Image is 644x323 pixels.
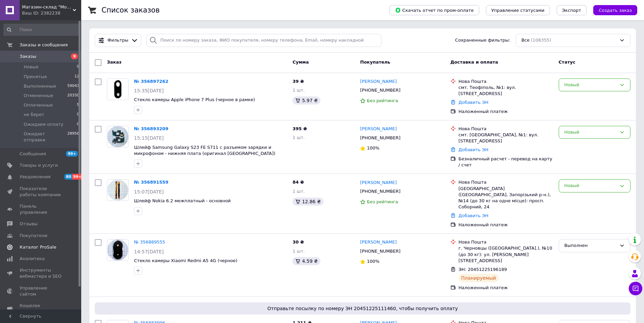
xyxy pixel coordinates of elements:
span: 1 шт. [292,249,305,254]
span: Управление статусами [491,8,545,13]
span: Управление сайтом [20,285,63,297]
img: Фото товару [107,79,128,100]
span: Панель управления [20,203,63,215]
a: № 356889555 [134,239,165,245]
span: 39 ₴ [292,79,304,84]
div: Новый [564,82,617,89]
a: Стекло камеры Xiaomi Redmi A5 4G (черное) [134,258,237,263]
div: Наложенный платеж [459,109,553,115]
span: Сообщения [20,151,46,157]
span: 14:57[DATE] [134,249,164,254]
span: [PHONE_NUMBER] [360,135,400,140]
span: Без рейтинга [367,98,398,103]
span: Кошелек компании [20,303,63,315]
button: Скачать отчет по пром-оплате [390,5,479,15]
span: Создать заказ [599,8,632,13]
img: Фото товару [107,126,128,147]
a: Добавить ЭН [459,147,488,152]
span: Скачать отчет по пром-оплате [395,7,474,13]
span: ЭН: 20451225196189 [459,267,507,272]
span: Показатели работы компании [20,186,63,198]
div: [GEOGRAPHIC_DATA] ([GEOGRAPHIC_DATA], Запорізький р-н.), №14 (до 30 кг на одне місце): просп. Соб... [459,186,553,210]
span: 84 ₴ [292,180,304,185]
span: не берет [24,112,44,118]
div: Наложенный платеж [459,222,553,228]
span: 80 [64,174,72,180]
span: [PHONE_NUMBER] [360,88,400,93]
span: Товары и услуги [20,162,58,168]
span: Стекло камеры Apple iPhone 7 Plus (черное в рамке) [134,97,255,102]
span: (108355) [531,38,551,43]
div: Безналичный расчет - перевод на карту / счет [459,156,553,168]
div: Наложенный платеж [459,285,553,291]
span: Каталог ProSale [20,244,56,250]
a: № 356897262 [134,79,169,84]
a: [PERSON_NAME] [360,78,397,85]
span: 30 ₴ [292,239,304,245]
span: 1 шт. [292,88,305,93]
input: Поиск [3,24,80,36]
a: Фото товару [107,78,129,100]
a: Фото товару [107,126,129,147]
div: Ваш ID: 2382238 [22,10,81,16]
a: Фото товару [107,179,129,201]
span: 0 [77,121,79,128]
a: [PERSON_NAME] [360,126,397,132]
span: Принятые [24,74,47,80]
div: Нова Пошта [459,239,553,245]
a: Создать заказ [586,7,637,13]
span: Шлейф Samsung Galaxy S23 FE S711 с разъемом зарядки и микрофоном - нижняя плата (оригинал [GEOGRA... [134,145,275,156]
span: Новые [24,64,39,70]
span: Уведомления [20,174,50,180]
input: Поиск по номеру заказа, ФИО покупателя, номеру телефона, Email, номеру накладной [147,34,382,47]
span: Шлейф Nokia 6.2 межплатный - основной [134,198,231,203]
img: Фото товару [107,180,128,201]
span: Выполненные [24,83,56,89]
span: 15:15[DATE] [134,135,164,141]
span: Сохраненные фильтры: [455,37,510,44]
span: Заказы и сообщения [20,42,68,48]
span: 99+ [72,174,83,180]
div: смт. Теофіполь, №1: вул. [STREET_ADDRESS] [459,85,553,97]
span: Аналитика [20,256,45,262]
span: 20330 [67,93,79,99]
h1: Список заказов [102,6,160,14]
span: Без рейтинга [367,199,398,204]
div: Нова Пошта [459,179,553,185]
span: 59043 [67,83,79,89]
div: 12.86 ₴ [292,198,323,206]
span: Отправьте посылку по номеру ЭН 20451225111460, чтобы получить оплату [97,305,628,312]
div: Новый [564,182,617,189]
a: Добавить ЭН [459,213,488,218]
span: 100% [367,259,379,264]
button: Управление статусами [486,5,550,15]
div: Выполнен [564,242,617,249]
a: № 356893209 [134,126,169,131]
span: Статус [559,60,576,65]
span: Заказы [20,53,36,60]
span: Отмененные [24,93,53,99]
span: 395 ₴ [292,126,307,131]
div: смт. [GEOGRAPHIC_DATA], №1: вул. [STREET_ADDRESS] [459,132,553,144]
div: Нова Пошта [459,126,553,132]
div: 4.59 ₴ [292,257,320,265]
span: 15:07[DATE] [134,189,164,194]
div: Нова Пошта [459,78,553,85]
div: 5.97 ₴ [292,96,320,105]
span: Все [521,37,530,44]
span: 12 [74,74,79,80]
button: Создать заказ [593,5,637,15]
div: г. Черновцы ([GEOGRAPHIC_DATA].), №10 (до 30 кг): ул. [PERSON_NAME][STREET_ADDRESS] [459,245,553,264]
span: 15:35[DATE] [134,88,164,93]
a: [PERSON_NAME] [360,180,397,186]
span: Экспорт [562,8,581,13]
span: Оплаченные [24,102,53,108]
span: 5 [77,102,79,108]
span: Покупатель [360,60,390,65]
span: 99+ [66,151,78,157]
a: [PERSON_NAME] [360,239,397,246]
span: 28956 [67,131,79,143]
span: Фильтры [108,37,129,44]
span: Доставка и оплата [450,60,498,65]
